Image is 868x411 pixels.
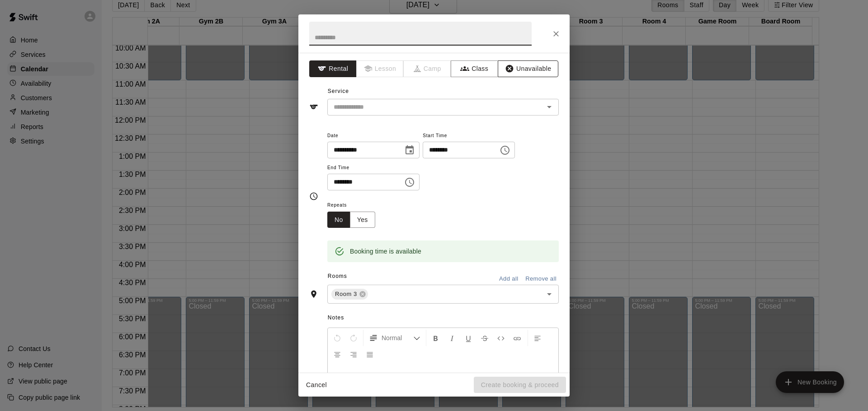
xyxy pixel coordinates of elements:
[404,60,451,77] span: Camps can only be created in the Services page
[509,330,525,346] button: Insert Link
[327,199,382,212] span: Repeats
[401,141,419,159] button: Choose date, selected date is Aug 31, 2025
[530,330,545,346] button: Left Align
[362,346,377,362] button: Justify Align
[350,243,421,259] div: Booking time is available
[309,290,318,299] svg: Rooms
[548,26,564,42] button: Close
[357,60,404,77] span: Lessons must be created in the Services page first
[328,311,559,325] span: Notes
[493,330,509,346] button: Insert Code
[346,330,361,346] button: Redo
[327,162,420,174] span: End Time
[523,272,559,286] button: Remove all
[382,333,413,342] span: Normal
[309,102,318,111] svg: Service
[327,212,350,228] button: No
[331,289,368,300] div: Room 3
[498,60,558,77] button: Unavailable
[330,330,345,346] button: Undo
[365,330,424,346] button: Formatting Options
[328,88,349,94] span: Service
[477,330,492,346] button: Format Strikethrough
[309,192,318,201] svg: Timing
[327,212,375,228] div: outlined button group
[423,130,515,142] span: Start Time
[309,60,357,77] button: Rental
[327,130,420,142] span: Date
[428,330,443,346] button: Format Bold
[461,330,476,346] button: Format Underline
[401,173,419,191] button: Choose time, selected time is 1:00 PM
[543,101,556,113] button: Open
[328,273,347,279] span: Rooms
[543,288,556,300] button: Open
[302,377,331,393] button: Cancel
[444,330,460,346] button: Format Italics
[496,141,514,159] button: Choose time, selected time is 12:30 PM
[330,346,345,362] button: Center Align
[346,346,361,362] button: Right Align
[331,290,361,299] span: Room 3
[494,272,523,286] button: Add all
[350,212,375,228] button: Yes
[451,60,498,77] button: Class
